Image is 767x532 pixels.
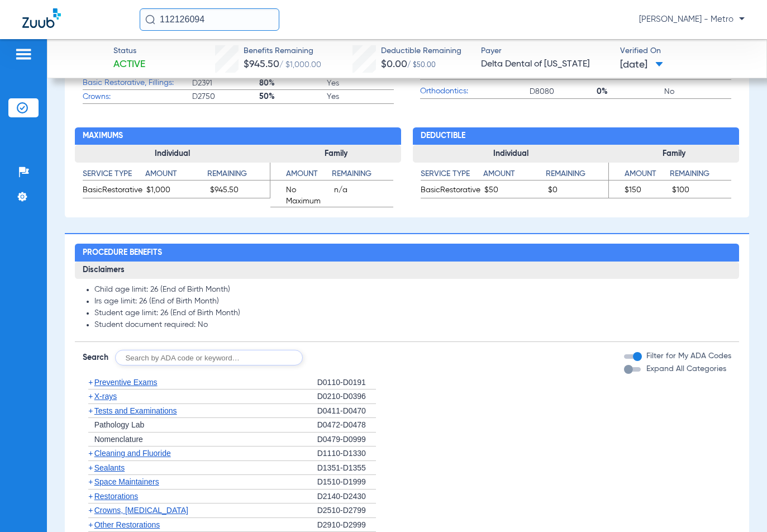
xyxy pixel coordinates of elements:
iframe: Chat Widget [711,478,767,532]
span: $0.00 [381,59,407,69]
span: + [88,477,93,486]
app-breakdown-title: Service Type [421,168,483,184]
h4: Amount [609,168,670,180]
h2: Maximums [75,127,401,145]
span: $150 [609,184,668,198]
h3: Individual [75,145,271,163]
span: D2750 [192,91,260,102]
span: n/a [334,184,393,207]
div: D0411-D0470 [317,404,376,419]
span: 50% [259,91,327,102]
h3: Individual [413,145,609,163]
h3: Family [609,145,740,163]
app-breakdown-title: Remaining [546,168,608,184]
span: $50 [484,184,544,198]
input: Search by ADA code or keyword… [115,350,303,365]
span: + [88,378,93,387]
span: X-rays [94,392,117,401]
span: Crowns: [83,91,192,103]
div: D1110-D1330 [317,446,376,461]
span: D2391 [192,78,260,89]
span: Delta Dental of [US_STATE] [481,58,610,72]
span: + [88,506,93,515]
span: No [664,86,732,97]
span: Yes [327,78,394,89]
span: BasicRestorative [421,184,480,198]
app-breakdown-title: Remaining [207,168,270,184]
app-breakdown-title: Service Type [83,168,145,184]
span: / $1,000.00 [279,61,321,69]
div: D1510-D1999 [317,475,376,490]
li: Child age limit: 26 (End of Birth Month) [94,285,732,295]
span: 0% [597,86,664,97]
span: Expand All Categories [646,365,726,373]
span: Pathology Lab [94,420,145,429]
img: hamburger-icon [15,47,32,61]
h3: Disclaimers [75,262,740,279]
span: Orthodontics: [420,85,530,97]
span: Verified On [620,45,749,57]
span: Payer [481,45,610,57]
span: Nomenclature [94,435,143,444]
div: D0110-D0191 [317,376,376,390]
span: D8080 [530,86,597,97]
span: Preventive Exams [94,378,158,387]
h4: Amount [270,168,332,180]
app-breakdown-title: Amount [145,168,208,184]
img: Zuub Logo [22,8,61,28]
span: $0 [548,184,608,198]
li: Irs age limit: 26 (End of Birth Month) [94,297,732,307]
label: Filter for My ADA Codes [644,350,731,362]
span: Sealants [94,463,125,472]
span: [DATE] [620,58,663,72]
li: Student document required: No [94,320,732,330]
h4: Service Type [83,168,145,180]
span: Restorations [94,492,139,501]
span: Status [113,45,145,57]
app-breakdown-title: Amount [609,168,670,184]
span: Crowns, [MEDICAL_DATA] [94,506,188,515]
span: Search [83,352,108,363]
h2: Procedure Benefits [75,244,740,262]
h4: Remaining [670,168,731,180]
span: BasicRestorative [83,184,142,198]
input: Search for patients [140,8,279,31]
span: Other Restorations [94,520,160,529]
h2: Deductible [413,127,739,145]
span: / $50.00 [407,62,436,69]
h4: Remaining [332,168,393,180]
h4: Amount [145,168,208,180]
span: + [88,463,93,472]
div: D2510-D2799 [317,503,376,518]
span: + [88,492,93,501]
div: D1351-D1355 [317,461,376,476]
span: Benefits Remaining [244,45,321,57]
app-breakdown-title: Amount [483,168,546,184]
div: D2140-D2430 [317,490,376,504]
span: + [88,520,93,529]
img: Search Icon [145,15,155,25]
span: Space Maintainers [94,477,159,486]
app-breakdown-title: Amount [270,168,332,184]
h4: Service Type [421,168,483,180]
span: 80% [259,78,327,89]
app-breakdown-title: Remaining [332,168,393,184]
span: $945.50 [210,184,270,198]
span: Deductible Remaining [381,45,461,57]
span: + [88,406,93,415]
span: + [88,449,93,458]
span: $1,000 [146,184,206,198]
span: Basic Restorative, Fillings: [83,77,192,89]
div: D0210-D0396 [317,389,376,404]
span: + [88,392,93,401]
span: $945.50 [244,59,279,69]
span: [PERSON_NAME] - Metro [639,14,745,25]
span: Tests and Examinations [94,406,177,415]
app-breakdown-title: Remaining [670,168,731,184]
li: Student age limit: 26 (End of Birth Month) [94,308,732,319]
span: Active [113,58,145,72]
h4: Amount [483,168,546,180]
div: D0479-D0999 [317,433,376,447]
h4: Remaining [546,168,608,180]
